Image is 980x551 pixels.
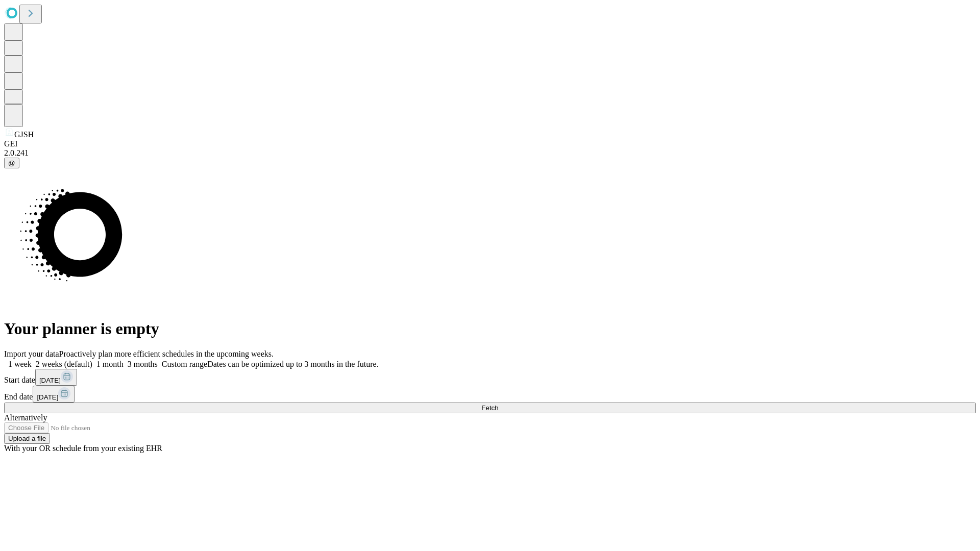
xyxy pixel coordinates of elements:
button: Upload a file [4,433,50,444]
span: [DATE] [37,393,58,401]
h1: Your planner is empty [4,319,976,338]
span: [DATE] [39,377,61,384]
span: 1 month [96,360,124,368]
button: [DATE] [35,369,77,386]
span: @ [8,159,15,167]
span: Fetch [481,404,498,412]
div: GEI [4,139,976,148]
span: Alternatively [4,413,47,422]
span: 1 week [8,360,32,368]
div: Start date [4,369,976,386]
button: @ [4,158,19,168]
button: [DATE] [33,386,75,403]
span: With your OR schedule from your existing EHR [4,444,162,453]
span: Import your data [4,349,59,358]
span: 2 weeks (default) [36,360,92,368]
span: Proactively plan more efficient schedules in the upcoming weeks. [59,349,274,358]
span: 3 months [128,360,158,368]
span: Dates can be optimized up to 3 months in the future. [207,360,378,368]
span: GJSH [14,130,34,139]
span: Custom range [162,360,207,368]
button: Fetch [4,403,976,413]
div: 2.0.241 [4,148,976,158]
div: End date [4,386,976,403]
